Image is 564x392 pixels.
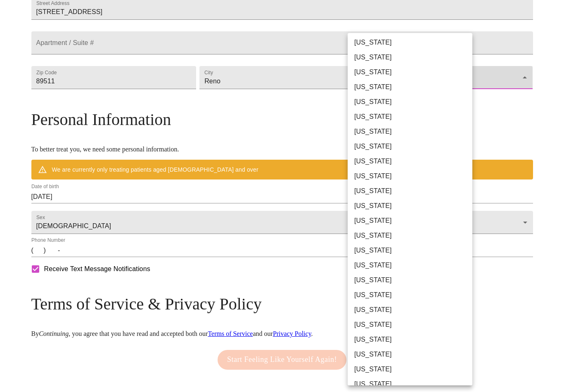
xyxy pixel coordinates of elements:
[348,213,472,228] li: [US_STATE]
[348,65,472,80] li: [US_STATE]
[348,184,472,198] li: [US_STATE]
[348,109,472,124] li: [US_STATE]
[348,139,472,154] li: [US_STATE]
[348,50,472,65] li: [US_STATE]
[348,302,472,317] li: [US_STATE]
[348,154,472,169] li: [US_STATE]
[348,273,472,288] li: [US_STATE]
[348,288,472,302] li: [US_STATE]
[348,347,472,362] li: [US_STATE]
[348,228,472,243] li: [US_STATE]
[348,258,472,273] li: [US_STATE]
[348,243,472,258] li: [US_STATE]
[348,80,472,94] li: [US_STATE]
[348,35,472,50] li: [US_STATE]
[348,362,472,377] li: [US_STATE]
[348,124,472,139] li: [US_STATE]
[348,317,472,332] li: [US_STATE]
[348,94,472,109] li: [US_STATE]
[348,332,472,347] li: [US_STATE]
[348,377,472,392] li: [US_STATE]
[348,169,472,184] li: [US_STATE]
[348,198,472,213] li: [US_STATE]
